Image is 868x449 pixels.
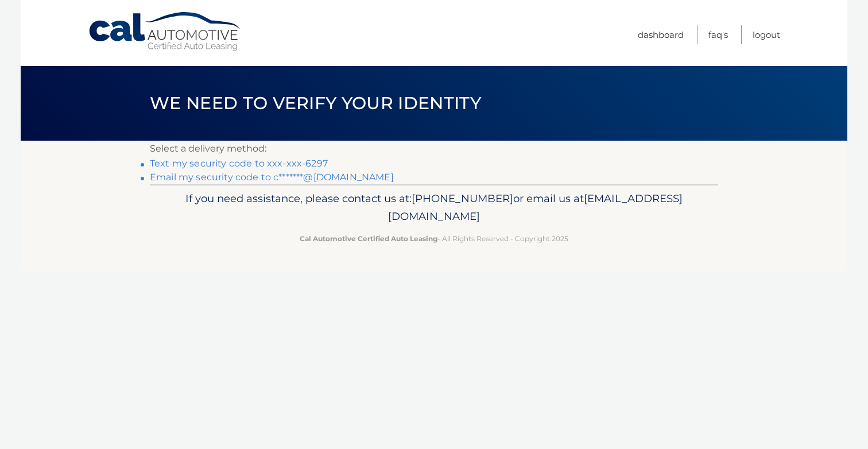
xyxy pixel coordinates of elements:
[157,189,711,226] p: If you need assistance, please contact us at: or email us at
[300,234,437,243] strong: Cal Automotive Certified Auto Leasing
[638,25,684,44] a: Dashboard
[150,92,481,114] span: We need to verify your identity
[412,192,513,205] span: [PHONE_NUMBER]
[150,158,328,169] a: Text my security code to xxx-xxx-6297
[753,25,780,44] a: Logout
[157,233,711,245] p: - All Rights Reserved - Copyright 2025
[150,172,394,183] a: Email my security code to c*******@[DOMAIN_NAME]
[708,25,728,44] a: FAQ's
[88,11,243,52] a: Cal Automotive
[150,141,718,157] p: Select a delivery method:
